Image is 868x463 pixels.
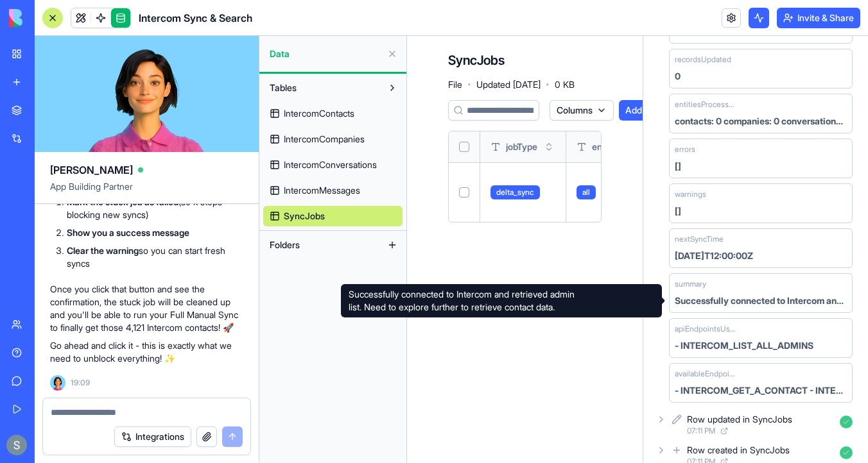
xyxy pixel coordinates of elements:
span: SyncJobs [284,210,325,223]
span: Data [270,47,382,60]
div: Profile image for Sharon [186,21,212,46]
span: File [448,78,462,91]
img: Profile image for Michal [137,21,163,46]
div: contacts: 0 companies: 0 conversations: 0 messages: 0 [675,115,847,128]
li: (so it stops blocking new syncs) [67,196,243,221]
button: Select row [459,187,469,198]
span: entitiesProcessed [675,99,736,110]
img: ACg8ocKnDTHbS00rqwWSHQfXf8ia04QnQtz5EDX_Ef5UNrjqV-k=s96-c [6,435,27,455]
li: so you can start fresh syncs [67,244,243,270]
strong: Clear the warning [67,245,139,256]
span: availableEndpoints [675,369,736,379]
span: 19:09 [71,378,90,388]
a: SyncJobs [263,206,403,226]
strong: Mark the stuck job as failed [67,196,178,207]
img: Profile image for Shelly [162,21,187,46]
div: Profile image for SharontestWe'll pick up your ticket soon[PERSON_NAME]•21h ago [13,171,243,231]
span: entityType [592,140,636,153]
span: Messages [74,418,119,427]
div: • 21h ago [134,208,176,221]
p: Once you click that button and see the confirmation, the stuck job will be cleaned up and you'll ... [50,283,243,334]
div: - INTERCOM_GET_A_CONTACT - INTERCOM_CREATE_OR_UPDATE_A_COMPANY - INTERCOM_ATTACH_A_CONTACT_TO_A_C... [675,384,847,397]
span: errors [675,144,695,155]
div: Create a ticket [26,382,230,396]
div: Send us a message [26,327,214,341]
div: - INTERCOM_LIST_ALL_ADMINS [675,339,813,352]
button: Messages [64,386,128,437]
div: Send us a messageWe'll be back online [DATE] [13,316,244,365]
div: test [57,271,215,284]
div: Profile image for Sharon [26,189,52,214]
button: Tickets [128,386,193,437]
span: · [467,74,471,95]
span: [PERSON_NAME] [50,162,133,178]
span: Help [214,418,235,427]
img: logo [26,24,41,45]
span: App Building Partner [50,180,243,203]
button: Columns [550,100,614,121]
a: IntercomCompanies [263,129,403,149]
button: Select all [459,142,469,152]
div: Row updated in SyncJobs [687,413,792,426]
button: Invite & Share [777,8,860,28]
div: test#37943728 • Submitted [13,265,243,303]
span: summary [675,279,706,289]
div: [] [675,205,681,217]
button: Folders [263,235,382,255]
p: Hi [PERSON_NAME] [26,91,231,113]
div: Close [221,21,244,44]
span: nextSyncTime [675,234,724,244]
strong: Show you a success message [67,227,189,238]
span: all [577,185,596,199]
button: Tables [263,78,382,98]
a: IntercomConversations [263,155,403,175]
span: IntercomCompanies [284,133,365,146]
span: We'll pick up your ticket soon [57,196,189,206]
a: IntercomMessages [263,180,403,201]
p: How can we help? [26,113,231,135]
div: Recent ticket [26,249,230,265]
div: [PERSON_NAME] [57,208,132,221]
span: Tables [270,81,297,94]
div: #37943728 • Submitted [57,284,215,298]
button: Add row [619,100,666,121]
div: Row created in SyncJobs [687,444,790,457]
span: 07:11 PM [687,426,715,436]
span: Home [17,418,46,427]
span: IntercomConversations [284,158,377,171]
span: · [546,74,550,95]
span: Updated [DATE] [476,78,541,91]
span: Intercom Sync & Search [139,10,252,26]
span: delta_sync [490,185,540,199]
span: IntercomContacts [284,107,354,120]
div: [DATE]T12:00:00Z [675,249,753,262]
span: 0 KB [555,78,575,91]
a: IntercomContacts [263,103,403,124]
span: Folders [270,239,300,251]
div: Recent message [26,162,230,176]
span: jobType [506,140,537,153]
h4: SyncJobs [448,51,505,69]
span: Tickets [145,418,177,427]
span: warnings [675,189,706,199]
span: IntercomMessages [284,184,360,197]
div: [] [675,160,681,173]
span: apiEndpointsUsed [675,324,736,334]
span: test [70,181,87,194]
div: 0 [675,70,681,83]
button: Help [193,386,257,437]
div: Recent messageProfile image for SharontestWe'll pick up your ticket soon[PERSON_NAME]•21h ago [13,151,244,232]
img: Ella_00000_wcx2te.png [50,375,65,391]
div: Successfully connected to Intercom and retrieved admin list. Need to explore further to retrieve ... [341,284,662,317]
div: We'll be back online [DATE] [26,341,214,354]
span: recordsUpdated [675,55,731,65]
p: Go ahead and click it - this is exactly what we need to unblock everything! ✨ [50,339,243,365]
img: logo [9,9,89,27]
button: Integrations [114,426,191,447]
button: Toggle sort [542,140,555,153]
div: Successfully connected to Intercom and retrieved admin list. Need to explore further to retrieve ... [675,294,847,307]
